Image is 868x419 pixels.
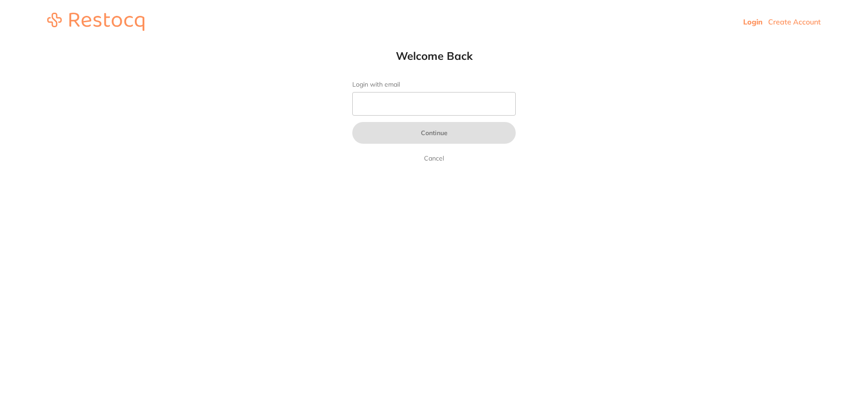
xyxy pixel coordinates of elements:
[743,17,763,26] a: Login
[422,153,446,164] a: Cancel
[334,49,534,63] h1: Welcome Back
[352,81,516,88] label: Login with email
[352,122,516,144] button: Continue
[47,13,144,31] img: restocq_logo.svg
[768,17,821,26] a: Create Account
